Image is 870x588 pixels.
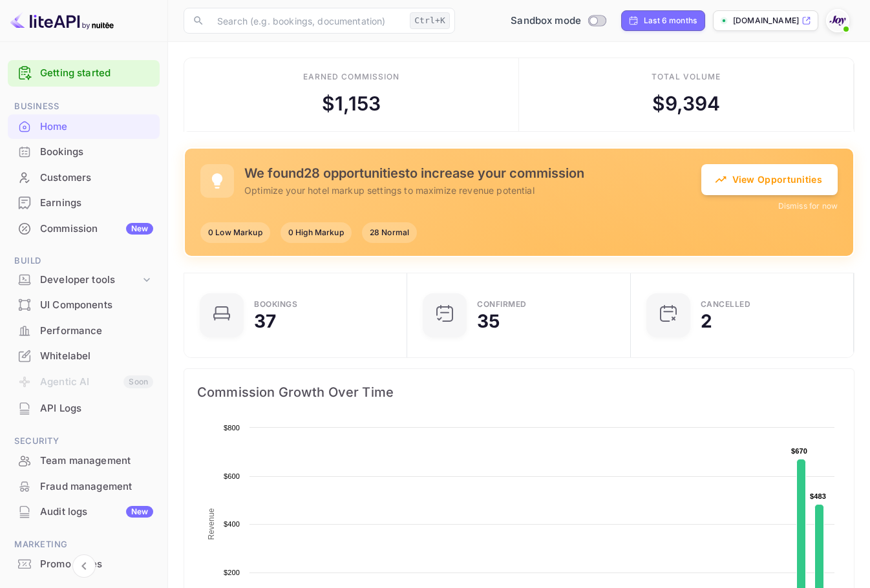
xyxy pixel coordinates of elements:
div: Developer tools [40,273,140,288]
span: Marketing [8,538,160,552]
text: $800 [224,424,240,432]
p: Optimize your hotel markup settings to maximize revenue potential [244,184,701,197]
div: Audit logs [40,505,153,520]
div: CANCELLED [701,300,751,308]
a: Home [8,114,160,138]
a: Customers [8,165,160,189]
div: Performance [8,319,160,344]
a: Promo codes [8,552,160,576]
div: Confirmed [477,300,527,308]
div: Home [40,120,153,134]
a: Audit logsNew [8,499,160,523]
text: $600 [224,472,240,480]
div: UI Components [40,298,153,313]
div: Fraud management [40,479,153,494]
a: Whitelabel [8,344,160,368]
div: Bookings [40,145,153,160]
div: Switch to Production mode [505,14,611,28]
div: Audit logsNew [8,499,160,525]
div: $ 9,394 [652,89,721,118]
div: Fraud management [8,474,160,499]
text: Revenue [207,508,216,540]
a: CommissionNew [8,216,160,240]
div: New [126,506,153,518]
a: Performance [8,319,160,342]
div: Earnings [40,196,153,211]
text: $483 [810,492,826,500]
div: Last 6 months [644,15,697,26]
button: Dismiss for now [778,200,838,212]
span: Sandbox mode [511,14,581,28]
a: UI Components [8,293,160,317]
span: Build [8,254,160,268]
div: Performance [40,324,153,339]
span: 28 Normal [362,227,417,238]
text: $200 [224,569,240,576]
img: LiteAPI logo [10,10,114,31]
div: CommissionNew [8,216,160,242]
button: Collapse navigation [72,554,96,578]
div: 35 [477,312,500,330]
div: UI Components [8,293,160,318]
img: With Joy [827,10,848,31]
div: Developer tools [8,269,160,291]
a: Bookings [8,140,160,163]
div: API Logs [8,396,160,421]
a: Fraud management [8,474,160,498]
div: Ctrl+K [410,12,450,29]
div: Bookings [254,300,297,308]
div: Earned commission [303,71,399,83]
div: Customers [40,171,153,185]
a: Team management [8,448,160,472]
div: Total volume [652,71,721,83]
div: 2 [701,312,712,330]
a: Earnings [8,191,160,215]
input: Search (e.g. bookings, documentation) [209,8,405,34]
div: Earnings [8,191,160,216]
div: API Logs [40,401,153,416]
div: Team management [40,454,153,468]
div: Customers [8,165,160,191]
span: Security [8,434,160,448]
div: Whitelabel [40,349,153,364]
h5: We found 28 opportunities to increase your commission [244,165,701,181]
div: Whitelabel [8,344,160,369]
div: Home [8,114,160,140]
a: Getting started [40,66,153,81]
a: API Logs [8,396,160,420]
div: 37 [254,312,276,330]
span: 0 Low Markup [200,227,270,238]
p: [DOMAIN_NAME] [733,15,799,26]
div: Team management [8,448,160,474]
div: $ 1,153 [322,89,381,118]
text: $400 [224,520,240,528]
span: Commission Growth Over Time [197,382,841,403]
div: Promo codes [8,552,160,577]
div: Promo codes [40,557,153,572]
div: Bookings [8,140,160,165]
div: Commission [40,222,153,236]
div: Getting started [8,60,160,87]
div: New [126,223,153,235]
text: $670 [791,447,807,455]
span: 0 High Markup [281,227,352,238]
button: View Opportunities [701,164,838,195]
span: Business [8,100,160,114]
